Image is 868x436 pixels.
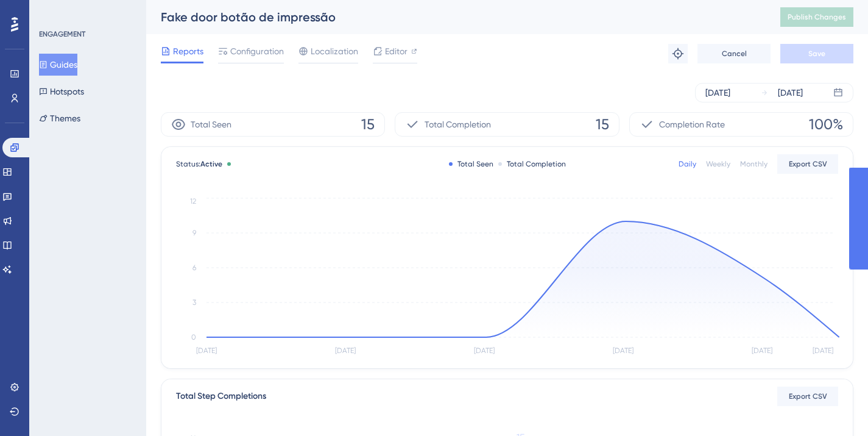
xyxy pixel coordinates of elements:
span: Publish Changes [788,12,846,22]
tspan: 6 [192,263,196,272]
span: Save [808,49,825,59]
span: Configuration [230,44,284,59]
tspan: 9 [192,229,196,237]
span: Total Seen [191,117,231,132]
div: Daily [679,159,696,169]
tspan: 12 [190,197,196,205]
div: Weekly [706,159,730,169]
div: [DATE] [705,85,730,100]
span: Completion Rate [659,117,725,132]
tspan: [DATE] [613,346,633,355]
span: 15 [596,115,609,134]
button: Themes [39,107,80,129]
button: Publish Changes [780,7,853,27]
span: 15 [361,115,375,134]
div: Fake door botão de impressão [161,9,750,26]
span: Cancel [722,49,747,59]
tspan: [DATE] [196,346,217,355]
div: Total Step Completions [176,389,266,404]
div: Total Seen [449,159,493,169]
span: Reports [173,44,203,59]
button: Cancel [697,44,771,63]
button: Export CSV [777,154,838,174]
div: ENGAGEMENT [39,29,85,39]
span: Active [200,160,222,168]
span: Export CSV [789,391,827,401]
span: Export CSV [789,159,827,169]
tspan: 3 [192,298,196,307]
div: Total Completion [498,159,566,169]
button: Export CSV [777,387,838,406]
tspan: [DATE] [752,346,772,355]
button: Hotspots [39,80,84,102]
span: 100% [809,115,843,134]
tspan: [DATE] [813,346,833,355]
button: Save [780,44,853,63]
span: Localization [311,44,358,59]
span: Status: [176,159,222,169]
div: Monthly [740,159,767,169]
span: Editor [385,44,408,59]
tspan: [DATE] [474,346,495,355]
div: [DATE] [778,85,803,100]
iframe: UserGuiding AI Assistant Launcher [817,388,853,424]
span: Total Completion [425,117,491,132]
button: Guides [39,54,77,76]
tspan: [DATE] [335,346,356,355]
tspan: 0 [191,333,196,341]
